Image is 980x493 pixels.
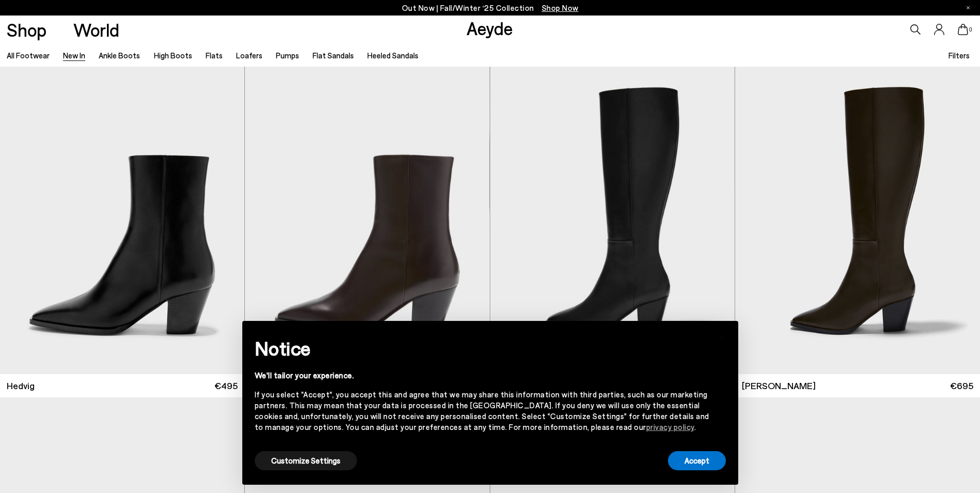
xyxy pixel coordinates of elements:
[718,329,725,344] span: ×
[948,51,970,60] span: Filters
[742,379,816,392] span: [PERSON_NAME]
[735,67,979,374] img: Minerva High Cowboy Boots
[255,451,357,470] button: Customize Settings
[735,67,980,374] img: Minerva High Cowboy Boots
[958,24,968,35] a: 0
[466,17,513,39] a: Aeyde
[245,67,489,374] img: Hedvig Cowboy Ankle Boots
[63,51,85,60] a: New In
[367,51,418,60] a: Heeled Sandals
[668,451,726,470] button: Accept
[73,21,119,39] a: World
[255,370,709,381] div: We'll tailor your experience.
[950,379,973,392] span: €695
[735,374,980,397] a: [PERSON_NAME] €695
[214,379,238,392] span: €495
[968,27,973,33] span: 0
[490,67,735,374] div: 1 / 6
[542,3,579,12] span: Navigate to /collections/new-in
[313,51,354,60] a: Flat Sandals
[245,67,489,374] div: 1 / 6
[735,67,979,374] div: 2 / 6
[245,67,489,374] a: 6 / 6 1 / 6 2 / 6 3 / 6 4 / 6 5 / 6 6 / 6 1 / 6 Next slide Previous slide
[7,51,50,60] a: All Footwear
[154,51,192,60] a: High Boots
[490,67,735,374] img: Minerva High Cowboy Boots
[646,422,694,432] a: privacy policy
[99,51,140,60] a: Ankle Boots
[709,324,734,349] button: Close this notice
[489,67,734,374] img: Hedvig Cowboy Ankle Boots
[7,379,35,392] span: Hedvig
[490,67,735,374] a: 6 / 6 1 / 6 2 / 6 3 / 6 4 / 6 5 / 6 6 / 6 1 / 6 Next slide Previous slide
[276,51,299,60] a: Pumps
[236,51,262,60] a: Loafers
[255,389,709,433] div: If you select "Accept", you accept this and agree that we may share this information with third p...
[206,51,223,60] a: Flats
[489,67,734,374] div: 2 / 6
[255,335,709,362] h2: Notice
[402,2,579,14] p: Out Now | Fall/Winter ‘25 Collection
[7,21,46,39] a: Shop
